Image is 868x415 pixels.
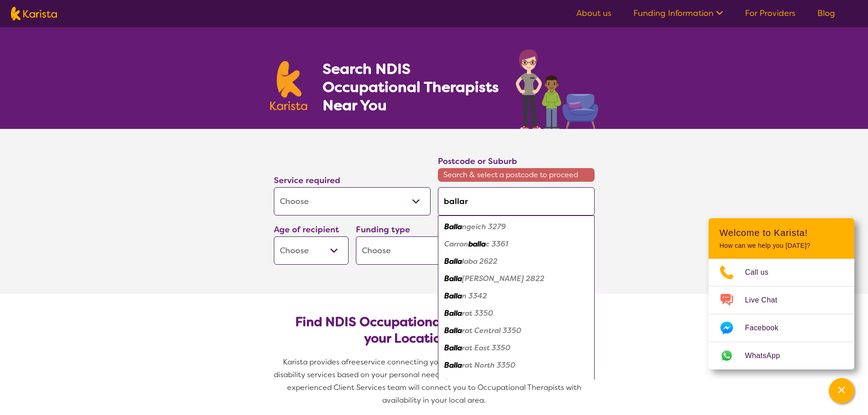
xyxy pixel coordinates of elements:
label: Age of recipient [274,224,339,235]
label: Service required [274,175,340,186]
em: Balla [444,360,462,370]
em: Balla [444,343,462,353]
em: rat 3350 [462,308,493,318]
span: WhatsApp [745,349,791,363]
em: Carran [444,239,468,249]
span: service connecting you with Occupational Therapists and other disability services based on your p... [274,357,596,405]
em: rat West 3350 [462,378,513,387]
em: laba 2622 [462,256,498,266]
label: Postcode or Suburb [438,156,517,167]
em: Balla [444,378,462,387]
h2: Welcome to Karista! [719,227,843,238]
em: c 3361 [486,239,508,249]
a: Web link opens in a new tab. [709,342,854,369]
div: Channel Menu [709,218,854,369]
em: n 3342 [462,291,487,301]
img: Karista logo [270,61,308,110]
em: Balla [444,308,462,318]
em: Balla [444,222,462,231]
ul: Choose channel [709,259,854,369]
input: Type [438,187,595,215]
span: Call us [745,266,780,279]
em: Balla [444,291,462,301]
em: ngeich 3279 [462,222,506,231]
em: Balla [444,326,462,335]
span: Karista provides a [283,357,346,367]
span: Facebook [745,321,789,335]
a: Blog [817,8,835,19]
em: [PERSON_NAME] 2822 [462,274,544,283]
div: Carranballac 3361 [442,236,590,253]
label: Funding type [356,224,410,235]
div: Ballarat West 3350 [442,374,590,391]
div: Ballalaba 2622 [442,253,590,270]
h2: Find NDIS Occupational Therapists based on your Location & Needs [281,314,587,347]
div: Ballan 3342 [442,287,590,305]
em: rat Central 3350 [462,326,521,335]
div: Ballarat 3350 [442,305,590,322]
em: Balla [444,274,462,283]
a: About us [576,8,611,19]
a: For Providers [745,8,796,19]
div: Ballarat East 3350 [442,339,590,357]
div: Ballarat North 3350 [442,357,590,374]
em: rat North 3350 [462,360,515,370]
span: Live Chat [745,293,788,307]
em: balla [468,239,486,249]
div: Ballangeich 3279 [442,218,590,236]
a: Funding Information [633,8,723,19]
em: Balla [444,256,462,266]
em: rat East 3350 [462,343,510,353]
p: How can we help you [DATE]? [719,242,843,250]
span: free [346,357,360,367]
span: Search & select a postcode to proceed [438,168,595,182]
h1: Search NDIS Occupational Therapists Near You [323,60,500,114]
img: Karista logo [11,7,57,20]
button: Channel Menu [829,378,854,404]
div: Balladoran 2822 [442,270,590,287]
img: occupational-therapy [516,49,598,129]
div: Ballarat Central 3350 [442,322,590,339]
